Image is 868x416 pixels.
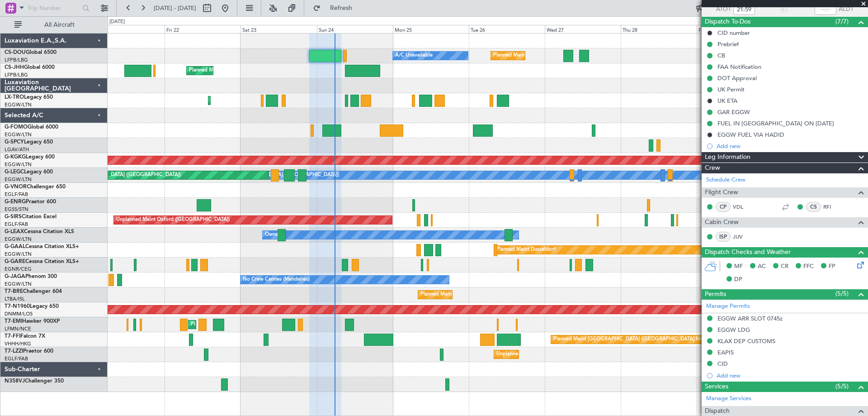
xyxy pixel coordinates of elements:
span: Crew [705,163,720,173]
span: Permits [705,289,726,300]
div: Planned Maint [GEOGRAPHIC_DATA] ([GEOGRAPHIC_DATA]) [189,64,331,77]
a: EGGW/LTN [5,281,32,287]
div: Fri 22 [165,25,241,33]
a: EGGW/LTN [5,101,32,108]
div: Planned Maint Chester [191,318,243,331]
div: KLAX DEP CUSTOMS [717,337,775,345]
span: G-VNOR [5,184,27,190]
a: LGAV/ATH [5,146,29,153]
a: LX-TROLegacy 650 [5,95,53,100]
a: EGGW/LTN [5,161,32,168]
a: T7-BREChallenger 604 [5,289,62,294]
div: Planned Maint Dusseldorf [496,243,556,257]
span: G-SPCY [5,139,24,145]
div: Prebrief [717,40,739,48]
a: Manage Services [706,394,751,403]
div: Add new [717,142,863,150]
a: G-FOMOGlobal 6000 [5,124,58,130]
a: CS-JHHGlobal 6000 [5,65,55,70]
span: AC [758,262,766,271]
span: T7-LZZI [5,349,23,354]
a: JUV [733,233,753,241]
div: CID number [717,29,750,37]
a: LTBA/ISL [5,296,25,302]
div: Unplanned Maint [GEOGRAPHIC_DATA] ([GEOGRAPHIC_DATA]) [496,348,645,361]
span: G-LEAX [5,229,24,234]
a: T7-N1960Legacy 650 [5,304,59,309]
a: LFPB/LBG [5,72,28,78]
span: Flight Crew [705,187,738,198]
a: G-SIRSCitation Excel [5,214,57,220]
span: Dispatch Checks and Weather [705,247,791,258]
span: Refresh [322,5,360,11]
a: G-ENRGPraetor 600 [5,199,56,205]
div: CB [717,52,725,59]
div: EAPIS [717,349,734,356]
a: EGLF/FAB [5,355,28,362]
span: (5/5) [835,382,849,391]
span: T7-FFI [5,334,20,339]
div: Fri 29 [697,25,773,33]
a: VHHH/HKG [5,340,31,347]
span: T7-N1960 [5,304,30,309]
span: MF [734,262,743,271]
span: G-GAAL [5,244,25,249]
span: ATOT [716,5,731,14]
div: UK ETA [717,97,737,105]
span: FFC [803,262,814,271]
span: ALDT [839,5,854,14]
div: FAA Notification [717,63,761,71]
a: CS-DOUGlobal 6500 [5,50,57,55]
span: Cabin Crew [705,217,739,228]
a: EGGW/LTN [5,131,32,138]
div: Sun 24 [317,25,393,33]
span: LX-TRO [5,95,24,100]
a: T7-LZZIPraetor 600 [5,349,53,354]
div: UK Permit [717,86,745,93]
div: Wed 27 [545,25,621,33]
span: [DATE] - [DATE] [154,4,196,12]
div: CID [717,360,728,368]
div: No Crew Cannes (Mandelieu) [243,273,310,287]
div: Planned Maint Warsaw ([GEOGRAPHIC_DATA]) [420,288,529,301]
span: CR [781,262,788,271]
div: EGGW ARR SLOT 0745z [717,315,783,322]
a: T7-EMIHawker 900XP [5,319,60,324]
span: G-JAGA [5,274,25,279]
div: EGGW LDG [717,326,750,334]
a: N358VJChallenger 350 [5,378,64,384]
span: G-LEGC [5,169,24,175]
a: EGLF/FAB [5,191,28,198]
a: G-GARECessna Citation XLS+ [5,259,79,264]
div: Planned Maint [GEOGRAPHIC_DATA] ([GEOGRAPHIC_DATA]) [38,168,181,182]
a: LFPB/LBG [5,57,28,63]
div: A/C Unavailable [395,49,433,62]
span: G-FOMO [5,124,28,130]
a: EGGW/LTN [5,236,32,243]
div: [DATE] [109,18,125,26]
span: Leg Information [705,152,750,163]
a: EGLF/FAB [5,221,28,228]
a: LFMN/NCE [5,325,31,332]
a: G-LEAXCessna Citation XLS [5,229,74,234]
a: G-VNORChallenger 650 [5,184,66,190]
div: CP [716,202,731,212]
button: Refresh [309,1,363,15]
div: Unplanned Maint Oxford ([GEOGRAPHIC_DATA]) [116,213,230,227]
span: Dispatch To-Dos [705,17,750,27]
a: EGGW/LTN [5,251,32,258]
input: --:-- [815,4,836,15]
div: Thu 21 [89,25,165,33]
div: Sat 23 [241,25,316,33]
div: Owner [265,228,280,242]
span: T7-BRE [5,289,23,294]
a: EGGW/LTN [5,176,32,183]
a: DNMM/LOS [5,311,33,317]
a: G-JAGAPhenom 300 [5,274,57,279]
span: FP [829,262,835,271]
a: G-LEGCLegacy 600 [5,169,53,175]
span: N358VJ [5,378,25,384]
button: All Aircraft [10,18,98,32]
div: CS [806,202,821,212]
a: RFI [823,203,844,211]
